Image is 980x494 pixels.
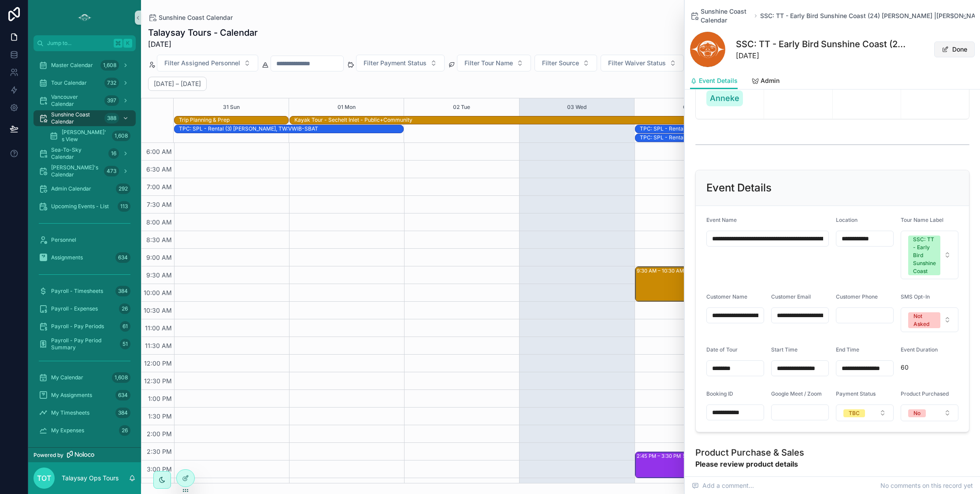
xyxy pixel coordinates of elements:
[51,236,76,243] span: Personnel
[104,95,119,106] div: 397
[640,125,782,132] div: TPC: SPL - Rental (2) [PERSON_NAME], TW:APSG-WTBR
[104,78,119,88] div: 732
[51,392,92,399] span: My Assignments
[901,390,949,397] span: Product Purchased
[115,390,130,400] div: 634
[141,307,174,314] span: 10:30 AM
[33,301,136,317] a: Payroll - Expenses26
[771,390,822,397] span: Google Meet / Zoom
[33,452,63,459] span: Powered by
[51,323,104,330] span: Payroll - Pay Periods
[51,146,105,161] span: Sea-To-Sky Calendar
[108,148,119,159] div: 16
[51,305,98,312] span: Payroll - Expenses
[51,94,101,108] span: Vancouver Calendar
[44,128,136,144] a: [PERSON_NAME]'s View1,608
[159,13,233,22] span: Sunshine Coast Calendar
[464,59,513,67] span: Filter Tour Name
[457,55,531,71] button: Select Button
[51,288,103,295] span: Payroll - Timesheets
[836,390,876,397] span: Payment Status
[28,447,141,462] a: Powered by
[33,198,136,214] a: Upcoming Events - List113
[771,293,811,300] span: Customer Email
[33,283,136,299] a: Payroll - Timesheets384
[637,266,686,275] div: 9:30 AM – 10:30 AM
[148,26,258,39] h1: Talaysay Tours - Calendar
[33,146,136,161] a: Sea-To-Sky Calendar16
[179,125,318,132] div: TPC: SPL - Rental (3) [PERSON_NAME], TW:VWIB-SBAT
[112,131,130,141] div: 1,608
[144,148,174,155] span: 6:00 AM
[338,98,356,116] button: 01 Mon
[119,425,130,436] div: 26
[51,337,116,351] span: Payroll - Pay Period Summary
[567,98,587,116] div: 03 Wed
[124,40,131,47] span: K
[901,293,930,300] span: SMS Opt-In
[51,203,109,210] span: Upcoming Events - List
[690,7,751,25] a: Sunshine Coast Calendar
[179,125,318,133] div: TPC: SPL - Rental (3) Elea Hardy-Charbonnier, TW:VWIB-SBAT
[836,346,859,353] span: End Time
[51,62,93,69] span: Master Calendar
[706,390,733,397] span: Booking ID
[736,50,909,61] span: [DATE]
[836,404,894,421] button: Select Button
[145,448,174,455] span: 2:30 PM
[635,267,732,301] div: 9:30 AM – 10:30 AMTalking Trees Tour: RT, CC, AV
[901,307,958,332] button: Select Button
[144,254,174,261] span: 9:00 AM
[223,98,240,116] button: 31 Sun
[145,183,174,191] span: 7:00 AM
[913,409,921,417] div: No
[51,374,83,381] span: My Calendar
[683,98,701,116] button: 04 Thu
[179,116,230,123] div: Trip Planning & Prep
[142,377,174,385] span: 12:30 PM
[33,232,136,248] a: Personnel
[640,134,780,142] div: TPC: SPL - Rental (2) Peggy Lee, TW:IPMY-YMQH
[33,110,136,126] a: Sunshine Coast Calendar388
[33,336,136,352] a: Payroll - Pay Period Summary51
[145,201,174,208] span: 7:30 AM
[849,409,860,417] div: TBC
[104,113,119,123] div: 388
[33,423,136,438] a: My Expenses26
[294,116,412,123] div: Kayak Tour - Sechelt Inlet - Public+Community
[148,13,233,22] a: Sunshine Coast Calendar
[115,286,130,296] div: 384
[880,481,973,490] span: No comments on this record yet
[761,76,780,85] span: Admin
[179,116,230,124] div: Trip Planning & Prep
[143,324,174,332] span: 11:00 AM
[913,236,936,275] div: SSC: TT - Early Bird Sunshine Coast
[51,254,83,261] span: Assignments
[51,79,87,86] span: Tour Calendar
[901,363,958,372] span: 60
[706,217,737,223] span: Event Name
[695,459,804,469] strong: Please review product details
[640,134,780,141] div: TPC: SPL - Rental (2) [PERSON_NAME], TW:IPMY-YMQH
[78,11,92,25] img: App logo
[706,181,772,195] h2: Event Details
[115,408,130,418] div: 384
[934,41,975,57] button: Done
[736,38,909,50] h1: SSC: TT - Early Bird Sunshine Coast (24) [PERSON_NAME] |[PERSON_NAME] Tours, TW:UUWR-TKKK
[356,55,445,71] button: Select Button
[701,7,751,25] span: Sunshine Coast Calendar
[608,59,666,67] span: Filter Waiver Status
[453,98,470,116] button: 02 Tue
[145,465,174,473] span: 3:00 PM
[144,271,174,279] span: 9:30 AM
[62,129,108,143] span: [PERSON_NAME]'s View
[144,165,174,173] span: 6:30 AM
[51,164,100,178] span: [PERSON_NAME]'s Calendar
[100,60,119,71] div: 1,608
[706,346,738,353] span: Date of Tour
[33,181,136,197] a: Admin Calendar292
[33,57,136,73] a: Master Calendar1,608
